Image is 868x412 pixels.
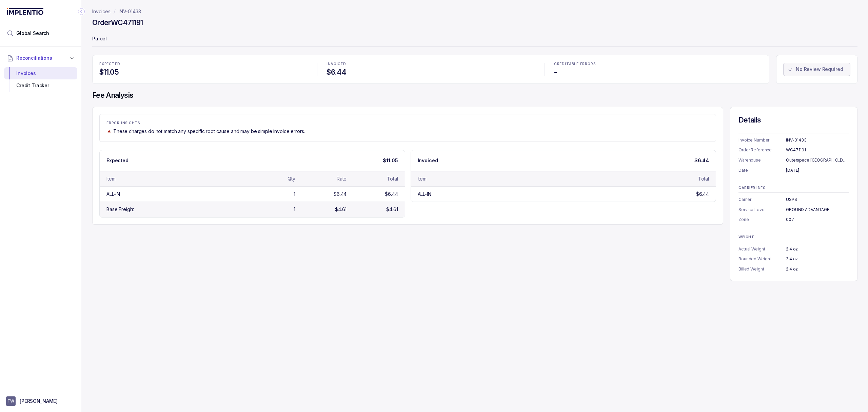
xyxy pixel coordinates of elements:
[738,167,786,174] p: Date
[106,191,120,198] div: ALL-IN
[738,246,786,252] p: Actual Weight
[387,175,398,182] div: Total
[119,8,141,15] a: INV-01433
[16,30,49,37] span: Global Search
[99,68,308,77] h4: $11.05
[738,256,786,262] p: Rounded Weight
[92,33,857,46] p: Parcel
[106,206,134,213] div: Base Freight
[786,167,849,174] div: [DATE]
[92,8,141,15] nav: breadcrumb
[738,266,786,273] p: Billed Weight
[6,396,75,406] button: User initials[PERSON_NAME]
[99,62,308,66] p: EXPECTED
[786,256,849,262] div: 2.4 oz
[738,115,849,125] h4: Details
[738,206,786,213] p: Service Level
[327,68,535,77] h4: $6.44
[294,191,295,198] div: 1
[113,128,305,135] p: These charges do not match any specific root cause and may be simple invoice errors.
[786,196,849,203] div: USPS
[796,66,843,73] p: No Review Required
[383,157,398,164] p: $11.05
[786,216,849,223] div: 007
[106,175,115,182] div: Item
[554,62,762,66] p: CREDITABLE ERRORS
[738,147,786,153] p: Order Reference
[694,157,709,164] p: $6.44
[92,8,111,15] a: Invoices
[738,235,849,239] p: WEIGHT
[696,191,709,198] div: $6.44
[337,175,347,182] div: Rate
[106,157,129,164] p: Expected
[698,175,709,182] div: Total
[294,206,295,213] div: 1
[20,398,58,405] p: [PERSON_NAME]
[786,206,849,213] div: GROUND ADVANTAGE
[334,191,347,198] div: $6.44
[738,137,786,144] p: Invoice Number
[786,246,849,252] div: 2.4 oz
[738,157,786,164] p: Warehouse
[418,175,427,182] div: Item
[786,157,849,164] div: Outerspace [GEOGRAPHIC_DATA]
[9,67,72,79] div: Invoices
[327,62,535,66] p: INVOICED
[288,175,295,182] div: Qty
[786,147,849,153] div: WC471191
[16,55,52,61] span: Reconciliations
[6,396,16,406] span: User initials
[106,121,709,125] p: ERROR INSIGHTS
[385,191,398,198] div: $6.44
[386,206,398,213] div: $4.61
[786,137,849,144] div: INV-01433
[738,196,786,203] p: Carrier
[106,129,112,134] img: trend image
[335,206,347,213] div: $4.61
[418,157,438,164] p: Invoiced
[554,68,762,77] h4: -
[4,66,77,93] div: Reconciliations
[9,79,72,92] div: Credit Tracker
[77,7,85,16] div: Collapse Icon
[738,186,849,190] p: CARRIER INFO
[92,18,143,27] h4: Order WC471191
[92,91,857,100] h4: Fee Analysis
[4,51,77,65] button: Reconciliations
[738,216,786,223] p: Zone
[786,266,849,273] div: 2.4 oz
[418,191,431,198] div: ALL-IN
